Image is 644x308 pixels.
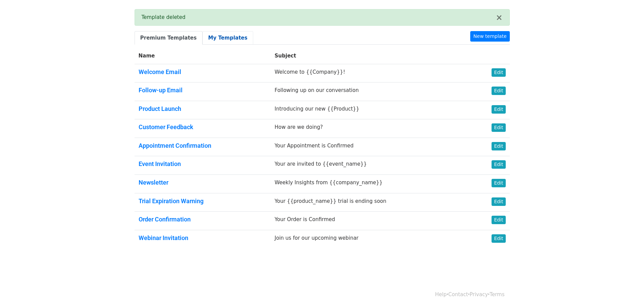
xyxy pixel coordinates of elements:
td: Your Order is Confirmed [270,212,472,230]
a: Edit [492,216,505,224]
div: Template deleted [142,14,496,21]
td: Your are invited to {{event_name}} [270,156,472,175]
a: Privacy [470,291,488,298]
a: Edit [492,160,505,169]
td: Following up on our conversation [270,82,472,101]
a: Webinar Invitation [139,234,188,241]
a: Help [435,291,447,298]
a: Premium Templates [135,31,202,45]
a: Event Invitation [139,160,181,167]
a: Edit [492,197,505,206]
a: Edit [492,123,505,132]
a: Customer Feedback [139,123,193,131]
td: Weekly Insights from {{company_name}} [270,175,472,193]
td: Welcome to {{Company}}! [270,64,472,82]
td: Join us for our upcoming webinar [270,230,472,248]
a: Appointment Confirmation [139,142,211,149]
a: Welcome Email [139,68,181,75]
a: Edit [492,179,505,187]
a: Edit [492,87,505,95]
a: Edit [492,68,505,77]
a: My Templates [202,31,253,45]
a: Trial Expiration Warning [139,197,204,205]
a: Contact [448,291,468,298]
a: Edit [492,142,505,150]
th: Name [135,48,271,64]
th: Subject [270,48,472,64]
td: Your {{product_name}} trial is ending soon [270,193,472,212]
td: How are we doing? [270,119,472,138]
a: Terms [490,291,504,298]
td: Your Appointment is Confirmed [270,138,472,156]
button: × [496,14,502,22]
a: Edit [492,234,505,243]
a: New template [470,31,509,42]
a: Edit [492,105,505,114]
a: Order Confirmation [139,216,191,223]
a: Product Launch [139,105,181,112]
iframe: Chat Widget [610,276,644,308]
a: Follow-up Email [139,87,183,94]
td: Introducing our new {{Product}} [270,101,472,119]
a: Newsletter [139,179,168,186]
